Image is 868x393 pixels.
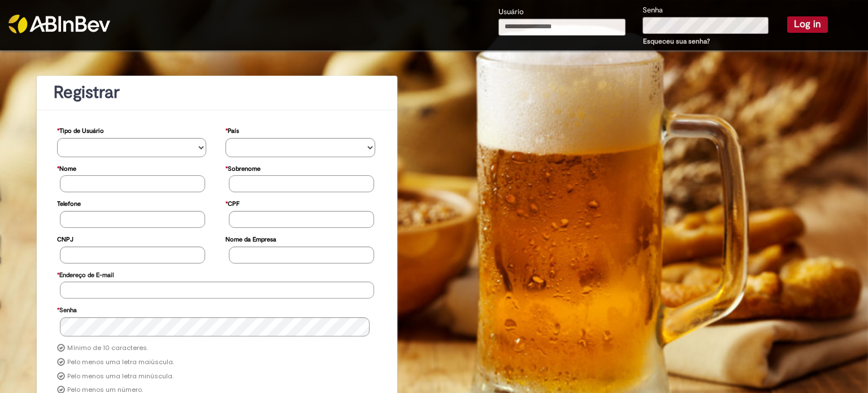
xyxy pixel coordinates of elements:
h1: Registrar [54,83,380,102]
label: Mínimo de 10 caracteres. [67,344,148,353]
label: Nome [57,159,76,176]
button: Log in [787,16,828,32]
a: Esqueceu sua senha? [643,37,710,46]
label: Pelo menos uma letra maiúscula. [67,358,174,367]
img: ABInbev-white.png [8,15,110,33]
label: Senha [643,5,663,16]
label: Nome da Empresa [225,230,276,247]
label: Endereço de E-mail [57,266,114,282]
label: CNPJ [57,230,73,247]
label: Senha [57,301,77,317]
label: Telefone [57,195,81,211]
label: País [225,122,239,138]
label: CPF [225,195,240,211]
label: Sobrenome [225,159,261,176]
label: Usuário [498,7,524,18]
label: Tipo de Usuário [57,122,104,138]
label: Pelo menos uma letra minúscula. [67,372,173,381]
